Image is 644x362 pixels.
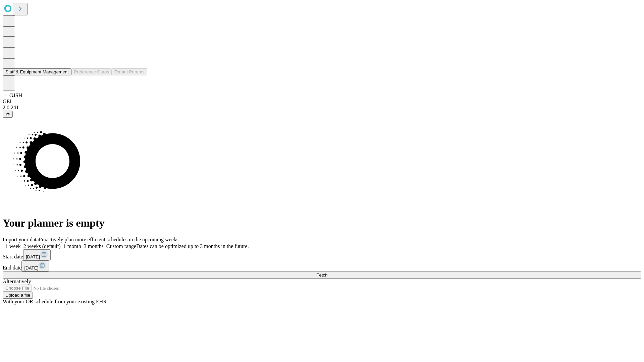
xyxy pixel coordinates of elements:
button: Staff & Equipment Management [3,68,71,75]
span: Import your data [3,237,39,242]
span: [DATE] [26,254,40,259]
span: 1 week [5,243,21,249]
button: Tenant Params [112,68,147,75]
button: Preference Cards [71,68,112,75]
span: Proactively plan more efficient schedules in the upcoming weeks. [39,237,180,242]
span: 2 weeks (default) [23,243,61,249]
div: GEI [3,99,641,105]
span: Dates can be optimized up to 3 months in the future. [136,243,249,249]
div: End date [3,260,641,271]
span: GJSH [9,93,22,98]
span: Fetch [316,273,327,278]
button: [DATE] [23,249,51,260]
button: [DATE] [21,260,49,271]
span: 3 months [84,243,104,249]
div: Start date [3,249,641,260]
span: [DATE] [24,265,38,270]
span: With your OR schedule from your existing EHR [3,299,107,304]
button: @ [3,111,13,118]
span: 1 month [63,243,81,249]
button: Upload a file [3,292,33,299]
span: Alternatively [3,279,31,284]
span: @ [5,112,10,117]
span: Custom range [106,243,136,249]
div: 2.0.241 [3,105,641,111]
h1: Your planner is empty [3,217,641,229]
button: Fetch [3,271,641,279]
